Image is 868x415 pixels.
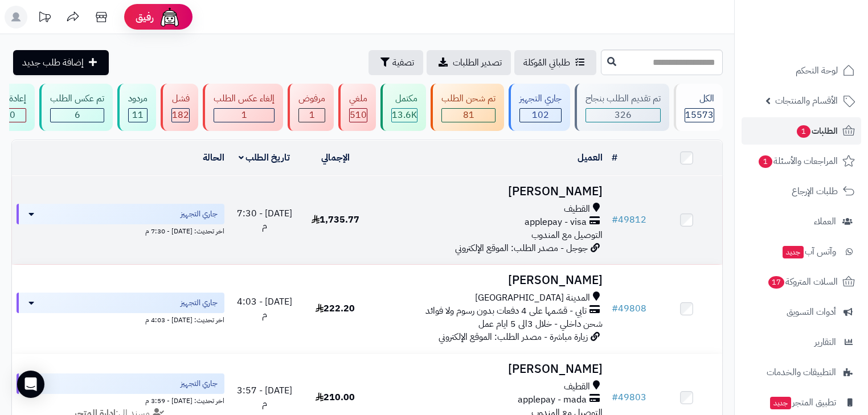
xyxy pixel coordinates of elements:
[22,56,84,69] span: إضافة طلب جديد
[316,391,355,404] span: 210.00
[612,391,646,404] a: #49803
[321,151,350,165] a: الإجمالي
[475,291,590,305] span: المدينة [GEOGRAPHIC_DATA]
[612,302,646,315] a: #49808
[350,109,367,122] div: 510
[132,108,144,122] span: 11
[506,84,572,131] a: جاري التجهيز 102
[241,108,247,122] span: 1
[51,109,104,122] div: 6
[136,10,154,24] span: رفيق
[478,317,603,331] span: شحن داخلي - خلال 3الى 5 ايام عمل
[463,108,474,122] span: 81
[612,302,618,315] span: #
[742,328,861,356] a: التقارير
[441,92,496,105] div: تم شحن الطلب
[349,92,367,105] div: ملغي
[523,56,570,69] span: طلباتي المُوكلة
[742,117,861,145] a: الطلبات1
[391,92,417,105] div: مكتمل
[285,84,336,131] a: مرفوض 1
[792,183,838,199] span: طلبات الإرجاع
[796,123,838,139] span: الطلبات
[615,108,632,122] span: 326
[685,108,714,122] span: 15573
[158,84,200,131] a: فشل 182
[50,92,104,105] div: تم عكس الطلب
[532,108,549,122] span: 102
[781,244,836,260] span: وآتس آب
[742,178,861,205] a: طلبات الإرجاع
[767,364,836,380] span: التطبيقات والخدمات
[572,84,672,131] a: تم تقديم الطلب بنجاح 326
[37,84,115,131] a: تم عكس الطلب 6
[392,108,417,122] span: 13.6K
[519,92,562,105] div: جاري التجهيز
[13,50,109,75] a: إضافة طلب جديد
[237,384,292,410] span: [DATE] - 3:57 م
[672,84,725,131] a: الكل15573
[336,84,378,131] a: ملغي 510
[17,371,44,398] div: Open Intercom Messenger
[453,56,502,69] span: تصدير الطلبات
[742,298,861,326] a: أدوات التسويق
[425,305,587,318] span: تابي - قسّمها على 4 دفعات بدون رسوم ولا فوائد
[586,92,661,105] div: تم تقديم الطلب بنجاح
[428,84,506,131] a: تم شحن الطلب 81
[775,93,838,109] span: الأقسام والمنتجات
[520,109,561,122] div: 102
[796,63,838,79] span: لوحة التحكم
[742,268,861,295] a: السلات المتروكة17
[75,108,80,122] span: 6
[375,274,603,287] h3: [PERSON_NAME]
[427,50,511,75] a: تصدير الطلبات
[129,109,147,122] div: 11
[525,216,587,229] span: applepay - visa
[758,153,838,169] span: المراجعات والأسئلة
[350,108,367,122] span: 510
[612,213,618,227] span: #
[586,109,660,122] div: 326
[518,393,587,406] span: applepay - mada
[770,397,791,409] span: جديد
[455,241,588,255] span: جوجل - مصدر الطلب: الموقع الإلكتروني
[30,6,59,31] a: تحديثات المنصة
[375,185,603,198] h3: [PERSON_NAME]
[172,108,189,122] span: 182
[214,109,274,122] div: 1
[171,92,190,105] div: فشل
[767,274,838,290] span: السلات المتروكة
[392,56,414,69] span: تصفية
[742,359,861,386] a: التطبيقات والخدمات
[214,92,275,105] div: إلغاء عكس الطلب
[298,92,325,105] div: مرفوض
[742,208,861,235] a: العملاء
[442,109,495,122] div: 81
[115,84,158,131] a: مردود 11
[769,395,836,410] span: تطبيق المتجر
[564,380,590,393] span: القطيف
[200,84,285,131] a: إلغاء عكس الطلب 1
[791,22,857,46] img: logo-2.png
[796,125,810,138] span: 1
[172,109,189,122] div: 182
[181,208,218,220] span: جاري التجهيز
[578,151,603,165] a: العميل
[369,50,423,75] button: تصفية
[783,246,804,258] span: جديد
[237,207,292,233] span: [DATE] - 7:30 م
[742,57,861,84] a: لوحة التحكم
[299,109,325,122] div: 1
[814,334,836,350] span: التقارير
[375,363,603,376] h3: [PERSON_NAME]
[814,213,836,229] span: العملاء
[237,295,292,322] span: [DATE] - 4:03 م
[787,304,836,320] span: أدوات التسويق
[758,155,772,168] span: 1
[768,276,785,289] span: 17
[239,151,290,165] a: تاريخ الطلب
[392,109,417,122] div: 13602
[612,213,646,227] a: #49812
[128,92,148,105] div: مردود
[612,151,617,165] a: #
